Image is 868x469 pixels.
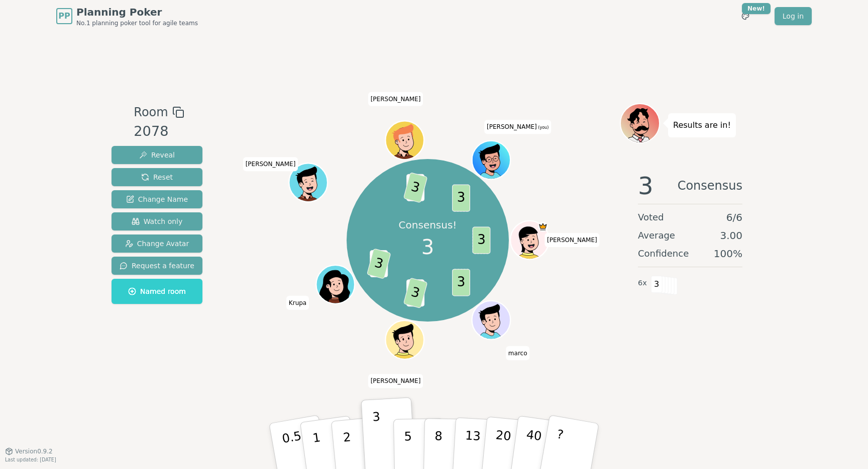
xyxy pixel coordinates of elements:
[367,248,391,279] span: 3
[638,247,689,261] span: Confidence
[120,261,194,271] span: Request a feature
[112,190,202,208] button: Change Name
[736,7,754,25] button: New!
[673,118,731,132] p: Results are in!
[403,172,428,203] span: 3
[112,279,202,304] button: Named room
[775,7,812,25] a: Log in
[368,374,423,388] span: Click to change your name
[139,150,175,160] span: Reveal
[134,121,184,142] div: 2078
[112,212,202,230] button: Watch only
[368,92,423,106] span: Click to change your name
[132,216,183,226] span: Watch only
[112,257,202,275] button: Request a feature
[76,19,198,27] span: No.1 planning poker tool for agile teams
[403,277,428,308] span: 3
[638,278,647,289] span: 6 x
[473,226,491,254] span: 3
[286,296,309,310] span: Click to change your name
[5,447,53,455] button: Version0.9.2
[421,232,434,262] span: 3
[56,5,198,27] a: PPPlanning PokerNo.1 planning poker tool for agile teams
[538,222,548,231] span: John is the host
[678,174,742,198] span: Consensus
[5,457,56,462] span: Last updated: [DATE]
[651,276,663,293] span: 3
[399,218,457,232] p: Consensus!
[126,194,188,204] span: Change Name
[638,174,654,198] span: 3
[726,210,742,224] span: 6 / 6
[125,239,189,249] span: Change Avatar
[141,172,173,182] span: Reset
[545,233,600,247] span: Click to change your name
[134,103,168,121] span: Room
[112,168,202,186] button: Reset
[76,5,198,19] span: Planning Poker
[15,447,53,455] span: Version 0.9.2
[720,228,742,243] span: 3.00
[112,146,202,164] button: Reveal
[128,286,186,296] span: Named room
[452,184,470,211] span: 3
[372,410,383,464] p: 3
[112,234,202,253] button: Change Avatar
[638,210,664,224] span: Voted
[484,120,551,134] span: Click to change your name
[537,126,549,130] span: (you)
[506,346,530,360] span: Click to change your name
[243,158,298,172] span: Click to change your name
[742,3,771,14] div: New!
[638,228,675,243] span: Average
[452,269,470,296] span: 3
[473,142,509,178] button: Click to change your avatar
[58,10,70,22] span: PP
[714,247,742,261] span: 100 %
